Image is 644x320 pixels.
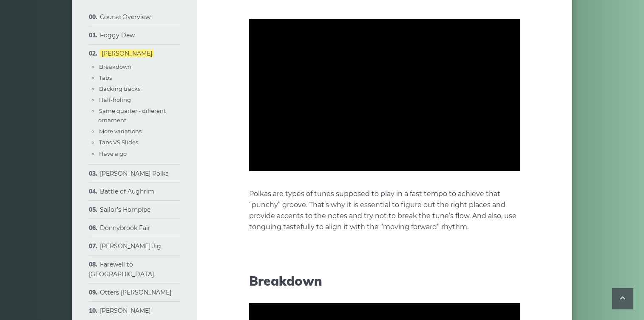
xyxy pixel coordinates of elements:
[100,307,150,314] a: [PERSON_NAME]
[100,31,135,39] a: Foggy Dew
[100,289,171,296] a: Otters [PERSON_NAME]
[99,150,127,157] a: Have a go
[100,13,150,21] a: Course Overview
[100,170,169,177] a: [PERSON_NAME] Polka
[99,139,138,146] a: Taps VS Slides
[99,85,140,92] a: Backing tracks
[89,261,154,278] a: Farewell to [GEOGRAPHIC_DATA]
[249,188,520,233] p: Polkas are types of tunes supposed to play in a fast tempo to achieve that “punchy” groove. That’...
[100,50,154,57] a: [PERSON_NAME]
[99,128,142,135] a: More variations
[99,74,112,81] a: Tabs
[100,224,150,232] a: Donnybrook Fair
[100,206,150,213] a: Sailor’s Hornpipe
[99,96,131,103] a: Half-holing
[98,107,166,124] a: Same quarter - different ornament
[100,242,161,250] a: [PERSON_NAME] Jig
[99,63,131,70] a: Breakdown
[100,188,154,195] a: Battle of Aughrim
[249,273,520,289] h2: Breakdown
